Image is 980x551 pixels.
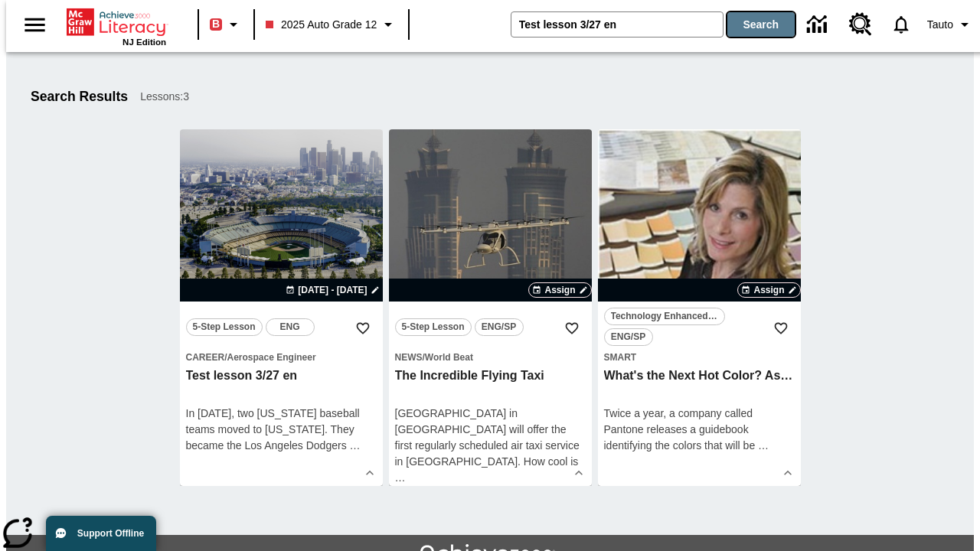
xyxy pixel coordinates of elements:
span: B [212,15,220,34]
h1: Search Results [31,89,128,105]
div: lesson details [389,129,592,486]
button: Assign Choose Dates [737,282,800,298]
span: Smart [604,352,637,363]
button: 5-Step Lesson [186,318,263,336]
button: Technology Enhanced Item [604,308,725,325]
span: News [395,352,423,363]
span: 5-Step Lesson [193,319,256,335]
span: Assign [753,283,784,297]
div: Twice a year, a company called Pantone releases a guidebook identifying the colors that will be [604,406,795,454]
span: ENG [280,319,300,335]
span: NJ Edition [122,37,166,47]
span: 2025 Auto Grade 12 [266,17,377,33]
a: Notifications [881,5,921,44]
button: Add to Favorites [558,315,586,342]
div: In [DATE], two [US_STATE] baseball teams moved to [US_STATE]. They became the Los Angeles Dodgers [186,406,377,454]
div: Home [67,5,166,47]
div: [GEOGRAPHIC_DATA] in [GEOGRAPHIC_DATA] will offer the first regularly scheduled air taxi service ... [395,406,586,486]
div: lesson details [598,129,801,486]
span: [DATE] - [DATE] [298,283,367,297]
button: Show Details [358,461,381,484]
button: ENG [266,318,315,336]
button: Sep 05 - Sep 05 Choose Dates [283,283,382,297]
button: Profile/Settings [921,11,980,38]
span: Topic: Career/Aerospace Engineer [186,349,377,365]
span: Assign [544,283,575,297]
button: Support Offline [46,516,156,551]
span: Tauto [927,17,953,33]
span: / [423,352,425,363]
span: Topic: News/World Beat [395,349,586,365]
button: Class: 2025 Auto Grade 12, Select your class [260,11,403,38]
button: Assign Choose Dates [528,282,591,298]
button: 5-Step Lesson [395,318,472,336]
span: ENG/SP [611,329,645,345]
span: 5-Step Lesson [402,319,465,335]
button: ENG/SP [475,318,524,336]
span: Technology Enhanced Item [611,308,718,324]
button: Add to Favorites [767,315,795,342]
span: Aerospace Engineer [227,352,316,363]
span: Lessons : 3 [140,89,189,105]
span: … [350,439,361,452]
span: / [224,352,227,363]
a: Data Center [798,4,840,46]
span: Support Offline [77,528,144,539]
h3: Test lesson 3/27 en [186,368,377,384]
span: Career [186,352,225,363]
input: search field [511,12,723,37]
a: Resource Center, Will open in new tab [840,4,881,45]
span: Topic: Smart/null [604,349,795,365]
h3: What's the Next Hot Color? Ask Pantone [604,368,795,384]
span: ENG/SP [482,319,516,335]
button: ENG/SP [604,328,653,346]
button: Boost Class color is red. Change class color [204,11,249,38]
button: Search [727,12,795,37]
button: Show Details [776,461,799,484]
button: Add to Favorites [349,315,377,342]
div: lesson details [180,129,383,486]
span: World Beat [425,352,473,363]
span: … [758,439,769,452]
a: Home [67,7,166,37]
button: Show Details [567,461,590,484]
button: Open side menu [12,2,57,47]
h3: The Incredible Flying Taxi [395,368,586,384]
